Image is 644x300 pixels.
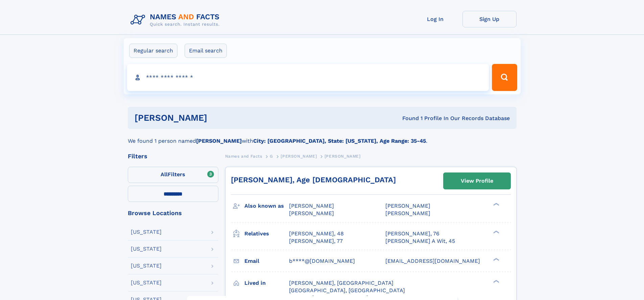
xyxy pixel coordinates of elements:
[196,138,242,144] b: [PERSON_NAME]
[131,263,162,269] div: [US_STATE]
[131,280,162,285] div: [US_STATE]
[289,237,343,245] a: [PERSON_NAME], 77
[131,246,162,252] div: [US_STATE]
[492,279,500,283] div: ❯
[128,167,218,183] label: Filters
[289,230,344,237] a: [PERSON_NAME], 48
[492,64,517,91] button: Search Button
[385,210,430,216] span: [PERSON_NAME]
[244,228,289,239] h3: Relatives
[225,152,262,160] a: Names and Facts
[161,171,168,178] span: All
[244,255,289,267] h3: Email
[128,11,225,29] img: Logo Names and Facts
[253,138,426,144] b: City: [GEOGRAPHIC_DATA], State: [US_STATE], Age Range: 35-45
[131,229,162,235] div: [US_STATE]
[129,44,177,58] label: Regular search
[127,64,489,91] input: search input
[385,237,455,245] a: [PERSON_NAME] A Wit, 45
[461,173,493,189] div: View Profile
[281,152,317,160] a: [PERSON_NAME]
[385,230,439,237] a: [PERSON_NAME], 76
[289,280,393,286] span: [PERSON_NAME], [GEOGRAPHIC_DATA]
[270,154,273,159] span: G
[462,11,517,27] a: Sign Up
[408,11,462,27] a: Log In
[492,257,500,261] div: ❯
[325,154,361,159] span: [PERSON_NAME]
[281,154,317,159] span: [PERSON_NAME]
[185,44,227,58] label: Email search
[270,152,273,160] a: G
[135,114,305,122] h1: [PERSON_NAME]
[231,176,396,184] a: [PERSON_NAME], Age [DEMOGRAPHIC_DATA]
[128,129,517,145] div: We found 1 person named with .
[244,277,289,289] h3: Lived in
[305,115,510,122] div: Found 1 Profile In Our Records Database
[289,210,334,216] span: [PERSON_NAME]
[289,287,405,294] span: [GEOGRAPHIC_DATA], [GEOGRAPHIC_DATA]
[128,210,218,216] div: Browse Locations
[492,202,500,207] div: ❯
[128,153,218,159] div: Filters
[289,203,334,209] span: [PERSON_NAME]
[385,203,430,209] span: [PERSON_NAME]
[492,230,500,234] div: ❯
[244,200,289,212] h3: Also known as
[385,258,480,264] span: [EMAIL_ADDRESS][DOMAIN_NAME]
[444,173,510,189] a: View Profile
